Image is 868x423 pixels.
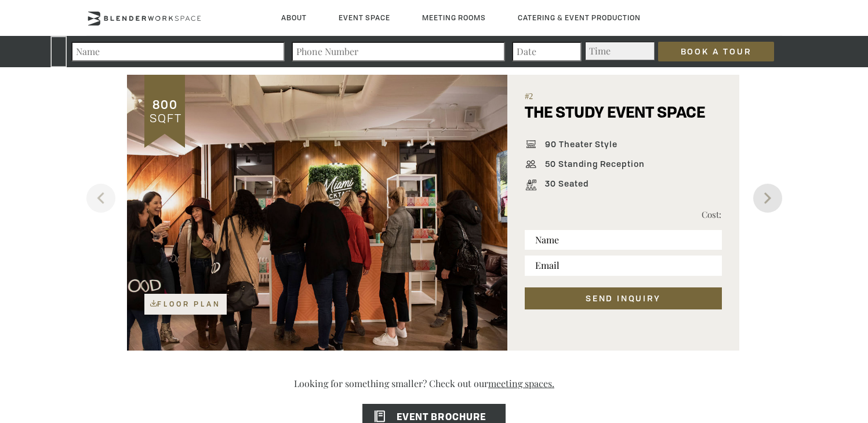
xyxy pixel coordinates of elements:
[151,97,178,112] span: 800
[659,275,868,423] iframe: Chat Widget
[292,42,505,61] input: Phone Number
[362,413,486,422] span: EVENT BROCHURE
[86,184,115,213] button: Previous
[525,287,721,309] button: SEND INQUIRY
[71,42,285,61] input: Name
[539,140,618,152] span: 90 Theater Style
[147,110,182,126] span: SQFT
[658,42,774,61] input: Book a Tour
[121,377,747,401] p: Looking for something smaller? Check out our
[623,207,722,221] p: Cost:
[525,92,721,105] span: #2
[525,230,721,250] input: Name
[525,105,705,134] h5: THE STUDY EVENT SPACE
[144,294,227,315] a: Floor Plan
[539,179,589,192] span: 30 Seated
[539,159,645,172] span: 50 Standing Reception
[525,256,721,275] input: Email
[753,184,782,213] button: Next
[488,368,574,399] a: meeting spaces.
[512,42,582,61] input: Date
